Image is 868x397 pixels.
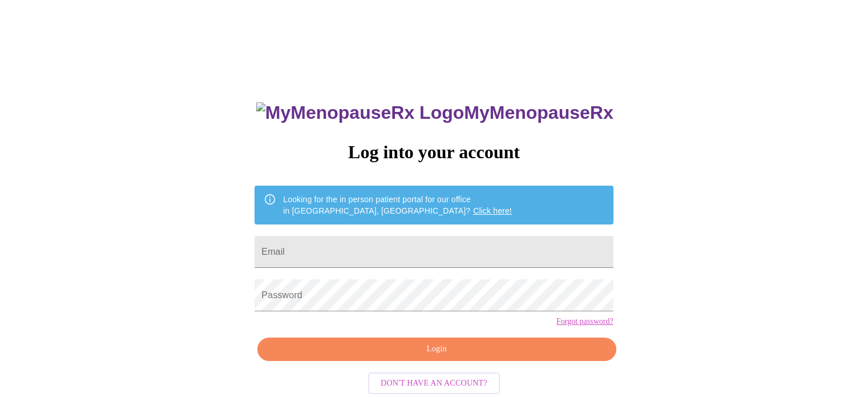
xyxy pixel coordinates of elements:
span: Login [271,342,603,356]
button: Don't have an account? [368,372,500,395]
a: Don't have an account? [365,377,503,387]
h3: Log into your account [255,142,613,163]
h3: MyMenopauseRx [256,102,613,123]
img: MyMenopauseRx Logo [256,102,464,123]
a: Forgot password? [556,317,613,326]
span: Don't have an account? [381,376,487,391]
div: Looking for the in person patient portal for our office in [GEOGRAPHIC_DATA], [GEOGRAPHIC_DATA]? [283,189,512,221]
a: Click here! [473,206,512,215]
button: Login [257,338,616,361]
